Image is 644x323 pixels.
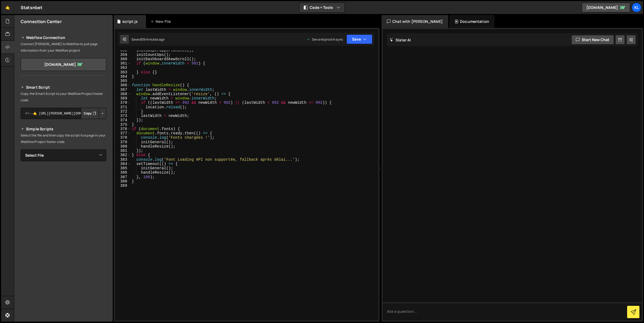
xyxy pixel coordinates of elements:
[115,153,131,157] div: 382
[382,15,448,28] div: Chat with [PERSON_NAME]
[115,79,131,83] div: 365
[115,127,131,131] div: 376
[21,170,107,218] iframe: YouTube video player
[115,166,131,170] div: 385
[115,70,131,74] div: 363
[307,37,343,42] div: Dev and prod in sync
[115,109,131,114] div: 372
[21,132,106,145] p: Select the file and then copy the script to a page in your Webflow Project footer code.
[115,170,131,175] div: 386
[21,58,106,71] a: [DOMAIN_NAME]
[21,126,106,132] h2: Simple Scripts
[115,92,131,96] div: 368
[115,61,131,66] div: 361
[115,74,131,79] div: 364
[115,66,131,70] div: 362
[115,114,131,118] div: 373
[571,35,614,45] button: Start new chat
[122,19,138,24] div: script.js
[21,4,42,11] div: Statsnbet
[131,37,164,42] div: Saved
[115,118,131,122] div: 374
[115,105,131,109] div: 371
[21,91,106,103] p: Copy the Smart Script to your Webflow Project footer code.
[81,108,99,119] button: Copy
[115,48,131,52] div: 358
[115,88,131,92] div: 367
[390,37,411,42] h2: Slater AI
[115,83,131,87] div: 366
[21,19,62,24] h2: Connection Center
[115,123,131,127] div: 375
[115,140,131,144] div: 379
[115,162,131,166] div: 384
[21,34,106,41] h2: Webflow Connection
[115,144,131,149] div: 380
[582,3,630,12] a: [DOMAIN_NAME]
[449,15,495,28] div: Documentation
[115,157,131,162] div: 383
[632,3,641,12] a: Kl
[81,108,106,119] div: Button group with nested dropdown
[115,131,131,135] div: 377
[115,96,131,101] div: 369
[141,37,164,42] div: 59 minutes ago
[115,135,131,140] div: 378
[21,41,106,54] p: Connect [PERSON_NAME] to Webflow to pull page information from your Webflow project
[21,84,106,91] h2: Smart Script
[299,3,345,12] button: Code + Tools
[115,149,131,153] div: 381
[21,222,107,270] iframe: YouTube video player
[115,175,131,179] div: 387
[150,19,173,24] div: New File
[115,101,131,105] div: 370
[115,184,131,188] div: 389
[115,53,131,57] div: 359
[115,57,131,61] div: 360
[346,34,372,44] button: Save
[115,179,131,184] div: 388
[21,108,106,119] textarea: <!--🤙 [URL][PERSON_NAME][DOMAIN_NAME]> <script>document.addEventListener("DOMContentLoaded", func...
[1,1,14,14] a: 🤙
